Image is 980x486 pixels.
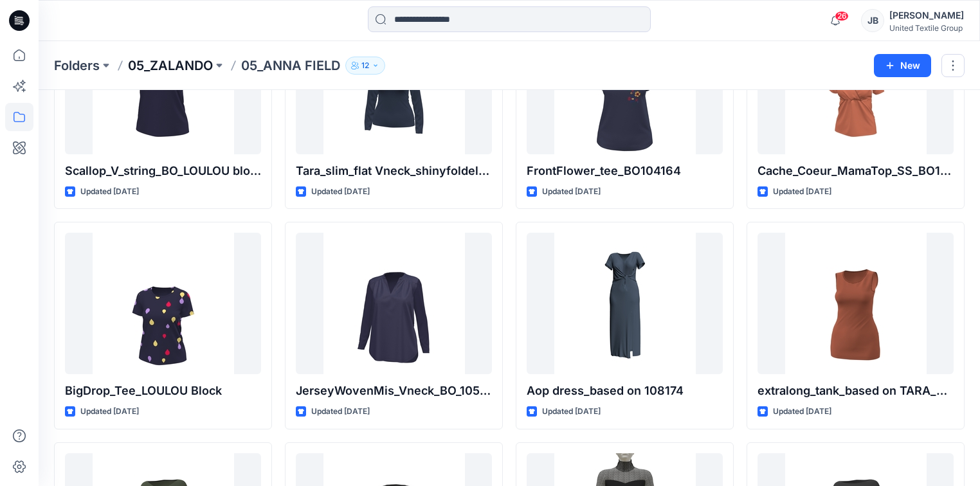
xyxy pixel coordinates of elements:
[527,382,723,400] p: Aop dress_based on 108174
[361,59,369,73] p: 12
[311,185,370,199] p: Updated [DATE]
[311,405,370,419] p: Updated [DATE]
[542,185,601,199] p: Updated [DATE]
[758,162,954,180] p: Cache_Coeur_MamaTop_SS_BO100656
[128,57,213,75] a: 05_ZALANDO
[296,233,492,374] a: JerseyWovenMis_Vneck_BO_105707
[527,162,723,180] p: FrontFlower_tee_BO104164
[889,8,964,23] div: [PERSON_NAME]
[773,185,831,199] p: Updated [DATE]
[542,405,601,419] p: Updated [DATE]
[758,233,954,374] a: extralong_tank_based on TARA_mediumscoop
[861,9,884,32] div: JB
[296,382,492,400] p: JerseyWovenMis_Vneck_BO_105707
[773,405,831,419] p: Updated [DATE]
[889,23,964,33] div: United Textile Group
[65,162,261,180] p: Scallop_V_string_BO_LOULOU block
[80,405,139,419] p: Updated [DATE]
[241,57,340,75] p: 05_ANNA FIELD
[65,233,261,374] a: BigDrop_Tee_LOULOU Block
[65,382,261,400] p: BigDrop_Tee_LOULOU Block
[296,162,492,180] p: Tara_slim_flat Vneck_shinyfoldelastic_b-170_30mm
[54,57,100,75] a: Folders
[835,11,849,21] span: 26
[345,57,385,75] button: 12
[80,185,139,199] p: Updated [DATE]
[527,233,723,374] a: Aop dress_based on 108174
[758,382,954,400] p: extralong_tank_based on TARA_mediumscoop
[874,54,931,77] button: New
